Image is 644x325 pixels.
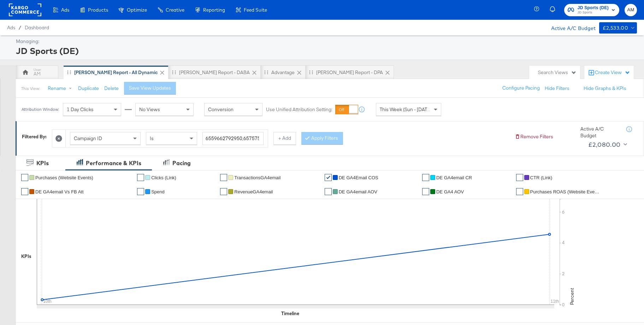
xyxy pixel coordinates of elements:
span: This Week (Sun - [DATE]) [380,106,433,113]
div: Active A/C Budget [544,22,596,33]
div: Pacing [172,159,191,167]
div: Performance & KPIs [86,159,141,167]
div: Advantage [271,69,295,76]
span: DE GA4email AOV [339,189,377,194]
div: Attribution Window: [21,107,59,112]
span: / [15,25,25,30]
button: AM [625,4,637,16]
span: Is [150,135,154,142]
a: ✔ [137,188,144,195]
div: Drag to reorder tab [67,70,71,74]
button: JD Sports (DE)JD Sports [564,4,619,16]
div: This View: [21,86,40,91]
span: Creative [166,7,184,13]
input: Enter a search term [202,132,264,145]
button: £2,080.00 [585,139,628,150]
span: Campaign ID [74,135,102,142]
span: Conversion [208,106,234,113]
span: Products [88,7,108,13]
span: JD Sports [578,10,609,16]
a: ✔ [516,174,523,181]
div: Drag to reorder tab [172,70,176,74]
div: £2,533.00 [603,24,628,32]
label: Use Unified Attribution Setting: [266,106,332,113]
span: AM [627,6,634,14]
span: TransactionsGA4email [234,175,280,180]
a: ✔ [325,174,332,181]
span: Reporting [203,7,225,13]
div: Active A/C Budget [580,126,619,139]
span: Ads [7,25,15,30]
div: Drag to reorder tab [309,70,313,74]
a: ✔ [137,174,144,181]
a: ✔ [21,174,28,181]
button: £2,533.00 [599,22,637,34]
button: Rename [43,82,79,95]
button: + Add [273,132,296,145]
button: Duplicate [78,85,99,92]
span: Clicks (Link) [151,175,176,180]
span: DE GA4email vs FB Att [35,189,84,194]
a: ✔ [220,188,227,195]
a: ✔ [220,174,227,181]
button: Delete [104,85,119,92]
div: Create View [595,69,630,76]
span: CTR (Link) [530,175,553,180]
div: KPIs [21,253,31,260]
div: Filtered By: [22,133,47,140]
a: ✔ [422,188,429,195]
div: Timeline [281,310,299,317]
a: ✔ [325,188,332,195]
span: Spend [151,189,165,194]
div: JD Sports (DE) [16,45,635,57]
span: Ads [61,7,69,13]
span: Purchases ROAS (Website Events) [530,189,601,194]
span: DE GA4Email COS [339,175,378,180]
button: Remove Filters [515,133,553,140]
span: Purchases (Website Events) [35,175,93,180]
span: JD Sports (DE) [578,4,609,12]
span: DE GA4 AOV [436,189,464,194]
button: Configure Pacing [497,82,545,95]
div: [PERSON_NAME] Report - All Dynamic [74,69,158,76]
span: Optimize [127,7,147,13]
div: KPIs [36,159,49,167]
button: Hide Filters [545,85,569,92]
button: Hide Graphs & KPIs [584,85,626,92]
div: £2,080.00 [588,139,621,150]
span: RevenueGA4email [234,189,273,194]
div: Search Views [538,69,577,76]
a: Dashboard [25,25,49,30]
span: No Views [139,106,160,113]
div: [PERSON_NAME] Report - DPA [316,69,383,76]
div: AM [34,71,41,77]
a: ✔ [21,188,28,195]
a: ✔ [516,188,523,195]
span: DE GA4email CR [436,175,472,180]
div: [PERSON_NAME] Report - DABA [179,69,250,76]
a: ✔ [422,174,429,181]
span: Feed Suite [244,7,267,13]
span: 1 Day Clicks [67,106,94,113]
div: Managing: [16,38,635,45]
text: Percent [569,288,575,305]
div: Drag to reorder tab [264,70,268,74]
